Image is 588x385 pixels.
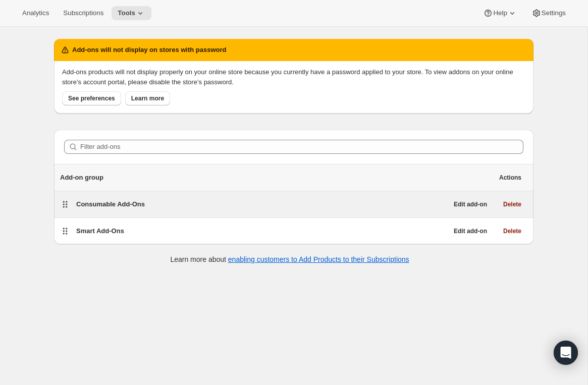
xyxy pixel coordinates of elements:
[454,227,487,235] span: Edit add-on
[76,200,145,208] span: Consumable Add-Ons
[118,9,135,17] span: Tools
[76,227,124,235] span: Smart Add-Ons
[493,9,507,17] span: Help
[454,200,487,208] span: Edit add-on
[228,255,409,263] a: enabling customers to Add Products to their Subscriptions
[499,174,521,182] span: Actions
[503,227,521,235] span: Delete
[63,9,103,17] span: Subscriptions
[62,91,121,105] button: See preferences
[112,6,151,20] button: Tools
[22,9,49,17] span: Analytics
[525,6,572,20] button: Settings
[125,91,170,105] button: Learn more
[170,254,409,264] p: Learn more about
[503,200,521,208] span: Delete
[60,173,493,183] p: Add-on group
[57,6,110,20] button: Subscriptions
[62,67,525,87] p: Add-ons products will not display properly on your online store because you currently have a pass...
[497,197,527,211] button: Delete
[497,224,527,238] button: Delete
[554,341,578,365] div: Open Intercom Messenger
[68,94,115,102] span: See preferences
[542,9,566,17] span: Settings
[72,45,227,55] h2: Add-ons will not display on stores with password
[80,140,523,154] input: Filter add-ons
[448,224,493,238] button: Edit add-on
[493,171,527,185] button: Actions
[477,6,523,20] button: Help
[16,6,55,20] button: Analytics
[448,197,493,211] button: Edit add-on
[131,94,164,102] span: Learn more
